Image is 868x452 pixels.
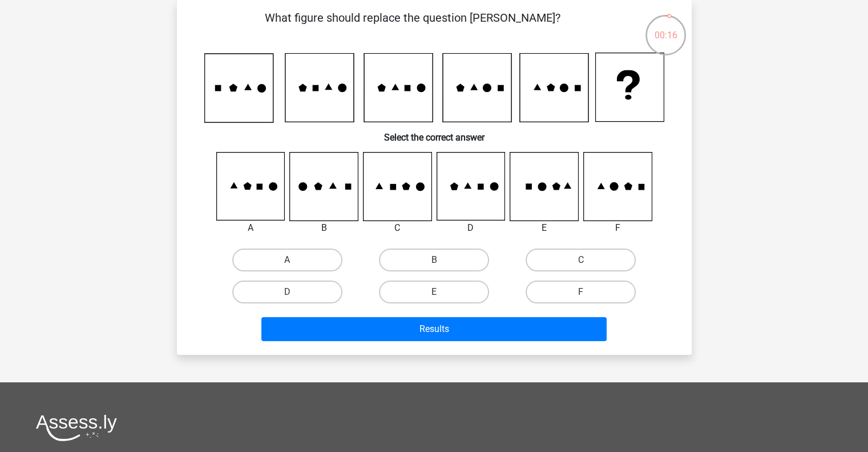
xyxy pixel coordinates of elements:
div: A [208,221,294,235]
div: 00:16 [644,14,687,42]
p: What figure should replace the question [PERSON_NAME]? [195,9,631,43]
label: F [526,281,636,303]
img: Assessly logo [36,414,117,441]
div: D [428,221,514,235]
div: B [281,221,367,235]
label: E [379,281,489,303]
div: C [354,221,441,235]
div: E [501,221,587,235]
label: D [232,281,342,303]
label: C [526,249,636,271]
h6: Select the correct answer [195,123,673,143]
div: F [575,221,661,235]
label: A [232,249,342,271]
button: Results [261,317,607,341]
label: B [379,249,489,271]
